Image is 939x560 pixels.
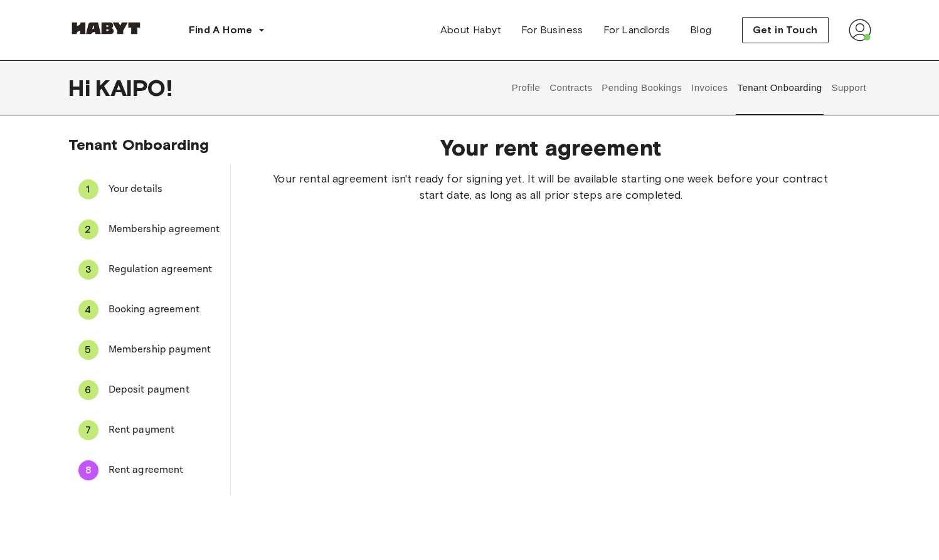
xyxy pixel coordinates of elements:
[68,75,95,101] span: Hi
[68,375,230,405] div: 6Deposit payment
[430,18,511,43] a: About Habyt
[78,420,98,440] div: 7
[68,174,230,204] div: 1Your details
[830,60,868,115] button: Support
[78,340,98,360] div: 5
[68,455,230,485] div: 8Rent agreement
[68,214,230,245] div: 2Membership agreement
[179,18,275,43] button: Find A Home
[78,380,98,400] div: 6
[78,260,98,280] div: 3
[68,415,230,445] div: 7Rent payment
[109,342,220,357] span: Membership payment
[690,60,729,115] button: Invoices
[68,295,230,325] div: 4Booking agreement
[189,23,253,38] span: Find A Home
[507,60,871,115] div: user profile tabs
[109,302,220,317] span: Booking agreement
[68,22,144,34] img: Habyt
[440,23,501,38] span: About Habyt
[68,255,230,285] div: 3Regulation agreement
[742,17,829,43] button: Get in Touch
[109,463,220,478] span: Rent agreement
[690,23,712,38] span: Blog
[680,18,722,43] a: Blog
[109,262,220,277] span: Regulation agreement
[68,135,210,154] span: Tenant Onboarding
[109,182,220,197] span: Your details
[548,60,594,115] button: Contracts
[109,423,220,438] span: Rent payment
[510,60,542,115] button: Profile
[78,300,98,320] div: 4
[849,19,871,41] img: avatar
[600,60,684,115] button: Pending Bookings
[736,60,824,115] button: Tenant Onboarding
[511,18,593,43] a: For Business
[593,18,680,43] a: For Landlords
[95,75,172,101] span: KAIPO !
[109,383,220,398] span: Deposit payment
[109,222,220,237] span: Membership agreement
[271,134,831,161] span: Your rent agreement
[271,171,831,203] span: Your rental agreement isn't ready for signing yet. It will be available starting one week before ...
[753,23,818,38] span: Get in Touch
[78,460,98,480] div: 8
[603,23,670,38] span: For Landlords
[78,219,98,240] div: 2
[78,179,98,199] div: 1
[68,335,230,365] div: 5Membership payment
[521,23,583,38] span: For Business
